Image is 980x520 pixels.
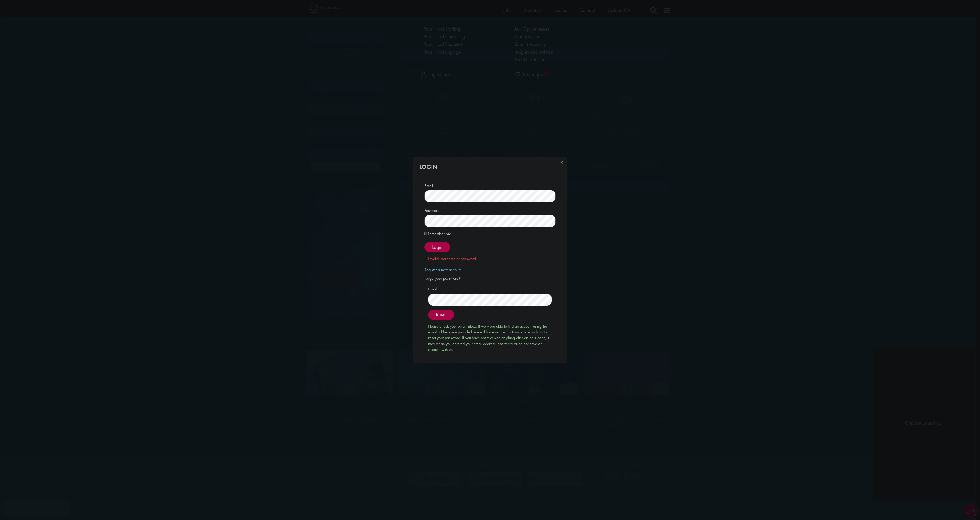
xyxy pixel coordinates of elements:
div: Invalid username or password [428,256,552,262]
span: Please check your email inbox. If we were able to find an account using the email address you pro... [428,324,549,352]
label: Remember Me [424,231,451,237]
h2: Login [419,163,561,170]
label: Email [428,286,437,292]
div: Forgot your password? [424,275,556,281]
a: Register a new account [424,267,461,272]
span: Login [432,244,443,250]
div: Chatbot Loading... [32,74,70,79]
label: Password [424,206,439,214]
label: Email [424,181,433,189]
button: Login [424,242,450,252]
input: Remember Me [424,232,427,235]
button: Reset [428,310,454,320]
span: Reset [436,311,446,318]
